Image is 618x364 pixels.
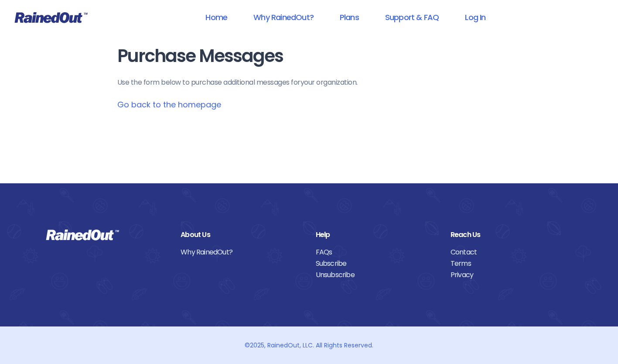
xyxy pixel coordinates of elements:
[316,258,437,269] a: Subscribe
[451,229,572,240] div: Reach Us
[181,229,302,240] div: About Us
[451,258,572,269] a: Terms
[316,247,437,258] a: FAQs
[194,7,239,27] a: Home
[242,7,325,27] a: Why RainedOut?
[454,7,497,27] a: Log In
[328,7,370,27] a: Plans
[374,7,450,27] a: Support & FAQ
[316,229,437,240] div: Help
[181,247,302,258] a: Why RainedOut?
[451,247,572,258] a: Contact
[117,46,501,66] h1: Purchase Messages
[451,269,572,281] a: Privacy
[316,269,437,281] a: Unsubscribe
[117,77,501,88] p: Use the form below to purchase additional messages for your organization .
[117,99,221,110] a: Go back to the homepage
